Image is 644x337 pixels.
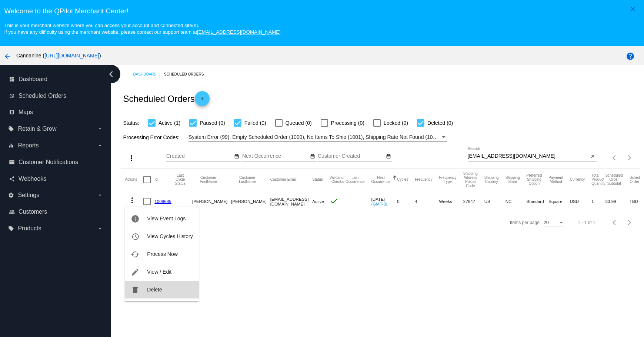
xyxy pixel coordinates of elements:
mat-icon: info [131,214,140,223]
span: View / Edit [147,269,171,275]
span: Delete [147,287,162,293]
mat-icon: cached [131,250,140,259]
span: View Event Logs [147,216,186,221]
mat-icon: edit [131,268,140,277]
mat-icon: delete [131,286,140,294]
span: Process Now [147,251,177,257]
mat-icon: history [131,232,140,241]
span: View Cycles History [147,233,193,239]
